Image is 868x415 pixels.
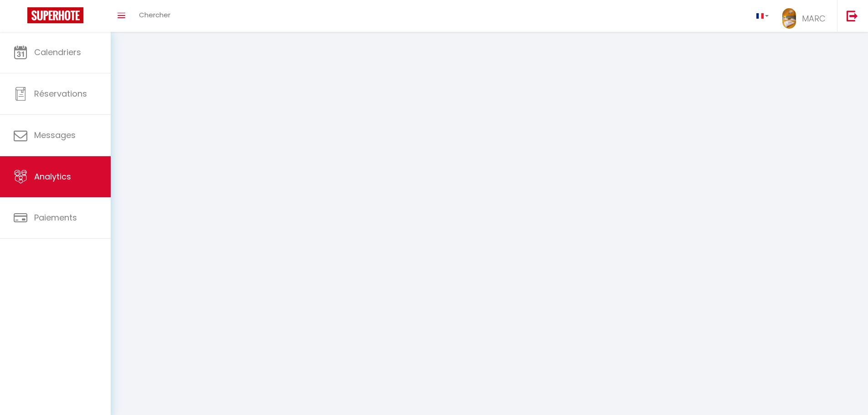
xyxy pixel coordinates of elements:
img: ... [782,8,796,29]
span: MARC [802,13,826,24]
img: Super Booking [27,7,83,23]
span: Messages [34,129,76,141]
img: logout [847,10,858,21]
span: Calendriers [34,46,81,58]
span: Réservations [34,88,87,99]
span: Paiements [34,212,77,223]
span: Chercher [139,10,170,20]
span: Analytics [34,171,71,182]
